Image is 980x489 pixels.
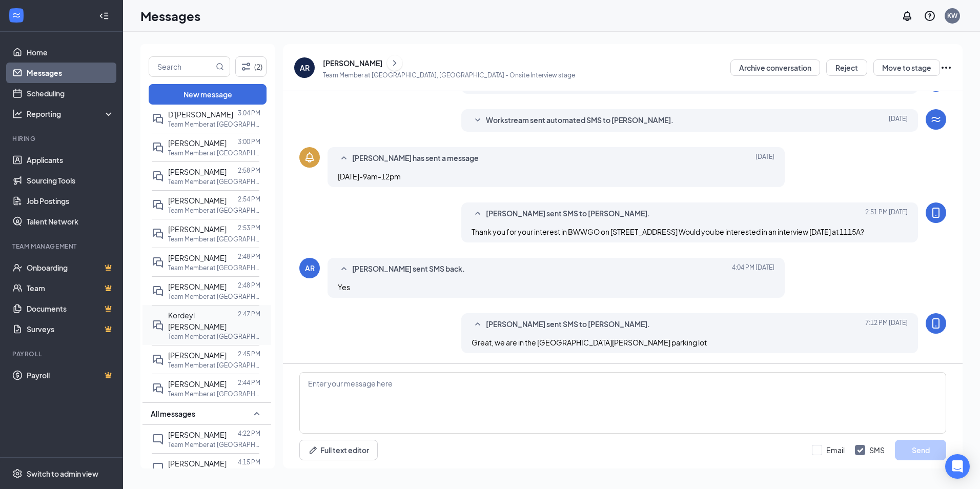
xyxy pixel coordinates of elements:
a: Sourcing Tools [27,170,114,191]
h1: Messages [140,7,200,25]
div: AR [300,63,310,73]
svg: MagnifyingGlass [216,63,224,71]
svg: DoubleChat [152,354,164,366]
span: [DATE] 4:04 PM [732,263,774,275]
p: Team Member at [GEOGRAPHIC_DATA], [GEOGRAPHIC_DATA] [168,292,260,301]
svg: Collapse [99,11,109,21]
p: Team Member at [GEOGRAPHIC_DATA], [GEOGRAPHIC_DATA] - Onsite Interview stage [323,71,575,79]
p: 4:22 PM [238,429,260,438]
p: Team Member at [GEOGRAPHIC_DATA], [GEOGRAPHIC_DATA] [168,440,260,449]
button: Filter (2) [235,56,267,77]
span: [DATE] [889,114,908,127]
svg: SmallChevronUp [472,318,484,331]
a: Home [27,42,114,63]
svg: DoubleChat [152,256,164,269]
svg: Analysis [12,109,23,119]
span: [PERSON_NAME] [168,196,227,205]
div: Switch to admin view [27,468,98,479]
span: [DATE] 7:12 PM [865,318,908,331]
svg: Ellipses [940,62,952,74]
svg: SmallChevronUp [251,407,263,420]
span: [PERSON_NAME] sent SMS back. [352,263,465,275]
svg: ChevronRight [390,57,400,69]
svg: Settings [12,468,23,479]
span: [PERSON_NAME] has sent a message [352,152,479,165]
span: [PERSON_NAME] [168,459,227,468]
div: Open Intercom Messenger [945,454,970,479]
svg: MobileSms [930,317,942,330]
p: 2:47 PM [238,310,260,318]
svg: Filter [240,60,252,73]
svg: SmallChevronUp [338,152,350,165]
span: Kordeyl [PERSON_NAME] [168,311,227,331]
svg: ChatInactive [152,433,164,445]
span: D'[PERSON_NAME] [168,110,233,119]
svg: DoubleChat [152,319,164,332]
svg: SmallChevronUp [338,263,350,275]
p: 2:58 PM [238,166,260,175]
svg: DoubleChat [152,141,164,154]
input: Search [149,57,214,76]
svg: MobileSms [930,207,942,219]
p: Team Member at [GEOGRAPHIC_DATA], [GEOGRAPHIC_DATA] [168,177,260,186]
a: Messages [27,63,114,83]
span: [PERSON_NAME] sent SMS to [PERSON_NAME]. [486,208,650,220]
svg: WorkstreamLogo [930,113,942,126]
svg: WorkstreamLogo [11,10,22,21]
span: [PERSON_NAME] [168,253,227,262]
a: DocumentsCrown [27,298,114,319]
span: [PERSON_NAME] [168,138,227,148]
p: 2:48 PM [238,252,260,261]
p: 2:54 PM [238,195,260,203]
p: 3:00 PM [238,137,260,146]
svg: Pen [308,445,318,455]
button: Move to stage [873,59,940,76]
svg: DoubleChat [152,113,164,125]
div: AR [305,263,315,273]
div: Payroll [12,350,112,358]
button: Full text editorPen [299,440,378,460]
p: Team Member at [GEOGRAPHIC_DATA], [GEOGRAPHIC_DATA] [168,332,260,341]
a: TeamCrown [27,278,114,298]
span: [PERSON_NAME] [168,379,227,389]
p: 2:53 PM [238,223,260,232]
span: [PERSON_NAME] sent SMS to [PERSON_NAME]. [486,318,650,331]
p: Team Member at [GEOGRAPHIC_DATA], [GEOGRAPHIC_DATA] [168,235,260,243]
span: Workstream sent automated SMS to [PERSON_NAME]. [486,114,673,127]
span: [PERSON_NAME] [168,351,227,360]
svg: DoubleChat [152,228,164,240]
button: Archive conversation [730,59,820,76]
span: [DATE]-9am-12pm [338,172,401,181]
svg: Notifications [901,10,913,22]
p: Team Member at [GEOGRAPHIC_DATA], [GEOGRAPHIC_DATA] [168,361,260,370]
svg: SmallChevronUp [472,208,484,220]
svg: DoubleChat [152,382,164,395]
span: [PERSON_NAME] [168,430,227,439]
p: 2:45 PM [238,350,260,358]
span: All messages [151,409,195,419]
p: 3:04 PM [238,109,260,117]
svg: DoubleChat [152,199,164,211]
span: Yes [338,282,350,292]
button: ChevronRight [387,55,402,71]
p: Team Member at [GEOGRAPHIC_DATA], [GEOGRAPHIC_DATA] [168,390,260,398]
button: Send [895,440,946,460]
a: Scheduling [27,83,114,104]
svg: Bell [303,151,316,164]
p: Team Member at [GEOGRAPHIC_DATA], [GEOGRAPHIC_DATA] [168,206,260,215]
svg: DoubleChat [152,285,164,297]
p: Team Member at [GEOGRAPHIC_DATA], [GEOGRAPHIC_DATA] [168,120,260,129]
a: PayrollCrown [27,365,114,385]
div: [PERSON_NAME] [323,58,382,68]
span: [PERSON_NAME] [168,167,227,176]
a: Job Postings [27,191,114,211]
a: Applicants [27,150,114,170]
a: SurveysCrown [27,319,114,339]
svg: DoubleChat [152,170,164,182]
a: Talent Network [27,211,114,232]
p: 2:48 PM [238,281,260,290]
svg: SmallChevronDown [472,114,484,127]
button: Reject [826,59,867,76]
span: [DATE] [756,152,774,165]
div: Team Management [12,242,112,251]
